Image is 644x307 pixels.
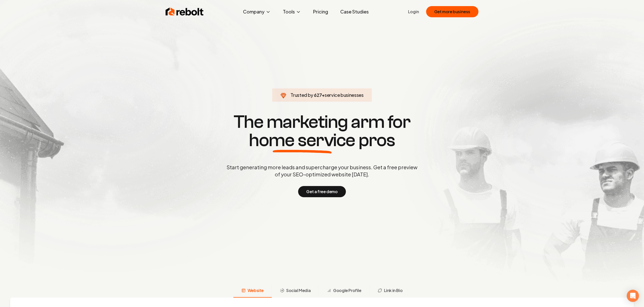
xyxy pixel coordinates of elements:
[336,7,373,17] a: Case Studies
[166,7,204,17] img: Rebolt Logo
[369,284,411,298] button: Link in Bio
[249,131,355,149] span: home service
[325,92,364,98] span: service businesses
[291,92,313,98] span: Trusted by
[248,287,264,294] span: Website
[226,164,418,178] p: Start generating more leads and supercharge your business. Get a free preview of your SEO-optimiz...
[314,91,322,99] span: 627
[239,7,275,17] button: Company
[272,284,319,298] button: Social Media
[298,186,346,197] button: Get a free demo
[426,6,478,17] button: Get more business
[233,284,272,298] button: Website
[319,284,369,298] button: Google Profile
[286,287,311,294] span: Social Media
[384,287,403,294] span: Link in Bio
[322,92,325,98] span: +
[627,290,639,302] div: Open Intercom Messenger
[309,7,332,17] a: Pricing
[333,287,361,294] span: Google Profile
[200,113,444,149] h1: The marketing arm for pros
[279,7,305,17] button: Tools
[408,9,419,15] a: Login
